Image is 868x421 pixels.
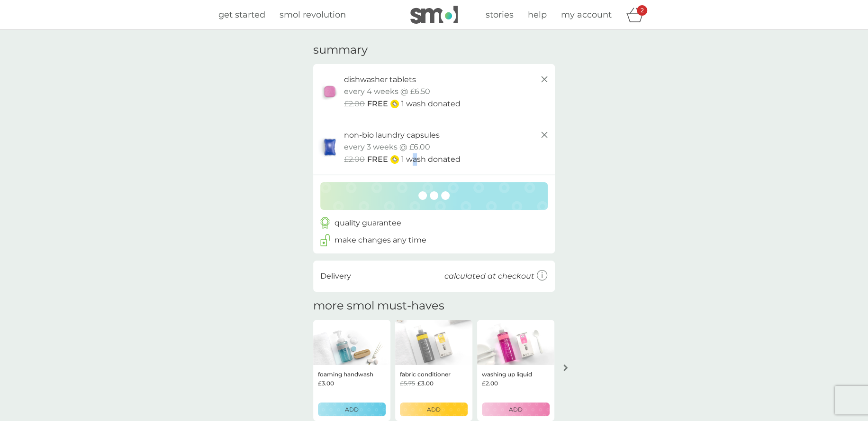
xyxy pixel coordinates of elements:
[344,85,430,98] p: every 4 weeks @ £6.50
[482,402,550,416] button: ADD
[626,5,650,24] div: basket
[344,74,416,86] p: dishwasher tablets
[400,402,468,416] button: ADD
[335,217,401,229] p: quality guarantee
[444,270,534,282] p: calculated at checkout
[318,379,334,388] span: £3.00
[401,153,461,166] p: 1 wash donated
[280,9,346,20] span: smol revolution
[486,9,514,20] span: stories
[345,405,359,414] p: ADD
[318,370,373,379] p: foaming handwash
[367,153,388,166] span: FREE
[218,9,265,20] span: get started
[528,9,547,20] span: help
[482,379,498,388] span: £2.00
[367,98,388,110] span: FREE
[344,129,440,141] p: non-bio laundry capsules
[400,379,415,388] span: £5.75
[313,299,444,313] h2: more smol must-haves
[417,379,434,388] span: £3.00
[486,8,514,22] a: stories
[344,153,365,166] span: £2.00
[344,141,430,153] p: every 3 weeks @ £6.00
[318,402,386,416] button: ADD
[218,8,265,22] a: get started
[410,6,458,24] img: smol
[344,98,365,110] span: £2.00
[401,98,461,110] p: 1 wash donated
[320,270,351,282] p: Delivery
[427,405,441,414] p: ADD
[313,43,368,57] h3: summary
[509,405,523,414] p: ADD
[528,8,547,22] a: help
[561,9,612,20] span: my account
[335,234,426,246] p: make changes any time
[482,370,532,379] p: washing up liquid
[400,370,451,379] p: fabric conditioner
[561,8,612,22] a: my account
[280,8,346,22] a: smol revolution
